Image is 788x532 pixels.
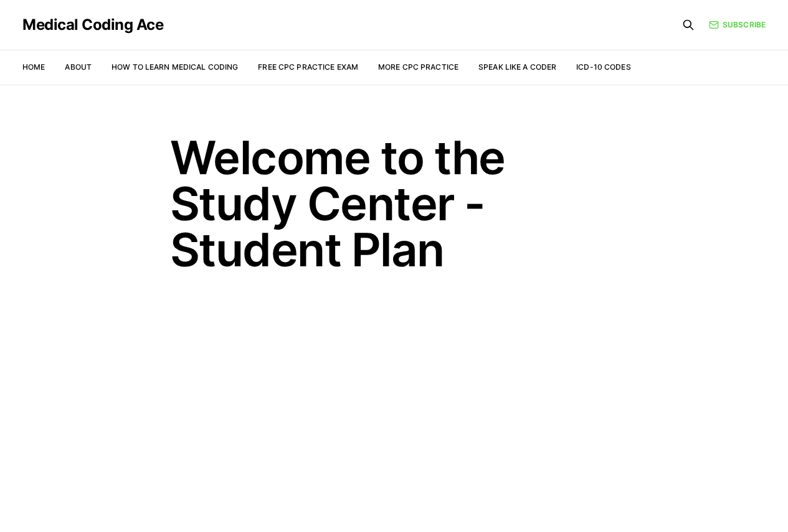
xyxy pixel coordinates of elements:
a: Free CPC Practice Exam [258,62,358,72]
h1: Welcome to the Study Center - Student Plan [170,134,619,273]
a: About [65,62,92,72]
a: Subscribe [709,19,766,30]
a: Home [22,62,45,72]
a: Medical Coding Ace [22,17,163,32]
a: Speak Like a Coder [478,62,556,72]
a: More CPC Practice [378,62,458,72]
a: ICD-10 Codes [576,62,630,72]
a: How to Learn Medical Coding [112,62,238,72]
